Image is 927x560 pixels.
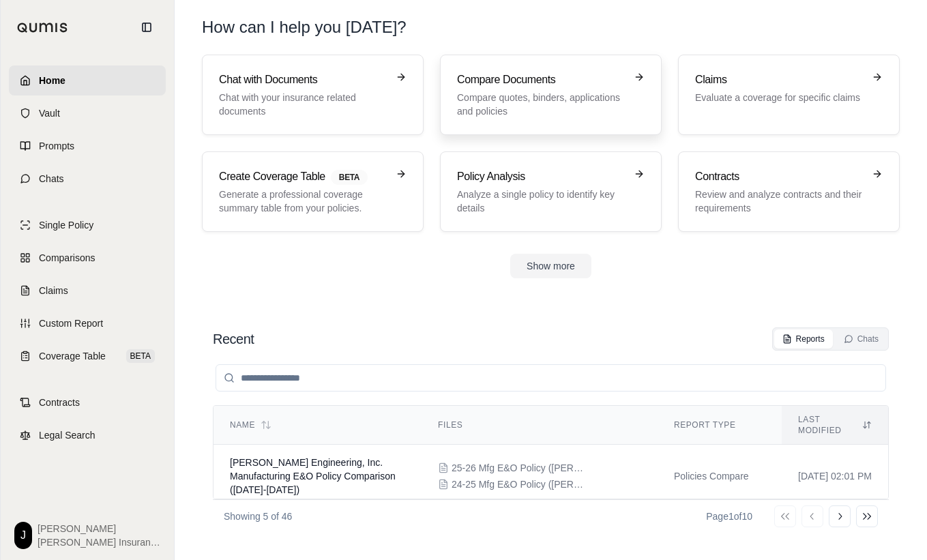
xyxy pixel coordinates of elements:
span: Coverage Table [39,349,106,363]
p: Showing 5 of 46 [224,510,292,523]
a: Chat with DocumentsChat with your insurance related documents [202,55,424,135]
a: Create Coverage TableBETAGenerate a professional coverage summary table from your policies. [202,151,424,232]
td: [DATE] 02:01 PM [782,445,888,508]
a: Policy AnalysisAnalyze a single policy to identify key details [440,151,662,232]
a: Coverage TableBETA [9,341,166,371]
a: ContractsReview and analyze contracts and their requirements [678,151,900,232]
a: Contracts [9,387,166,417]
h3: Contracts [695,168,864,185]
a: Compare DocumentsCompare quotes, binders, applications and policies [440,55,662,135]
a: Single Policy [9,210,166,240]
span: 25-26 Mfg E&O Policy (Koenig).pdf [452,461,588,475]
h3: Claims [695,72,864,88]
th: Files [422,406,658,445]
th: Report Type [658,406,782,445]
a: Chats [9,164,166,194]
span: BETA [331,170,368,185]
a: Custom Report [9,308,166,338]
a: Prompts [9,131,166,161]
p: Compare quotes, binders, applications and policies [457,91,626,118]
a: Vault [9,98,166,128]
a: Legal Search [9,420,166,450]
span: [PERSON_NAME] Insurance [38,535,160,549]
h2: Recent [213,329,254,349]
span: Koenig Engineering, Inc. Manufacturing E&O Policy Comparison (2024-2026) [230,457,396,495]
h3: Chat with Documents [219,72,387,88]
div: Name [230,419,405,430]
button: Reports [774,329,833,349]
p: Review and analyze contracts and their requirements [695,188,864,215]
span: Home [39,74,65,87]
span: Legal Search [39,428,95,442]
h1: How can I help you [DATE]? [202,16,900,38]
img: Qumis Logo [17,23,68,33]
span: Prompts [39,139,74,153]
span: Contracts [39,396,80,409]
a: Comparisons [9,243,166,273]
h3: Create Coverage Table [219,168,387,185]
span: Comparisons [39,251,95,265]
p: Evaluate a coverage for specific claims [695,91,864,104]
p: Chat with your insurance related documents [219,91,387,118]
button: Show more [510,254,591,278]
div: Chats [844,334,879,344]
td: Policies Compare [658,445,782,508]
div: Page 1 of 10 [706,510,752,523]
span: BETA [126,349,155,363]
span: [PERSON_NAME] [38,522,160,535]
h3: Policy Analysis [457,168,626,185]
span: Vault [39,106,60,120]
span: Chats [39,172,64,186]
button: Chats [836,329,887,349]
div: Reports [782,334,825,344]
span: Single Policy [39,218,93,232]
div: J [14,522,32,549]
p: Analyze a single policy to identify key details [457,188,626,215]
h3: Compare Documents [457,72,626,88]
span: Claims [39,284,68,297]
div: Last modified [798,414,872,436]
button: Collapse sidebar [136,16,158,38]
a: Home [9,65,166,95]
span: 24-25 Mfg E&O Policy (Koenig).pdf [452,477,588,491]
span: Custom Report [39,316,103,330]
a: Claims [9,276,166,306]
a: ClaimsEvaluate a coverage for specific claims [678,55,900,135]
p: Generate a professional coverage summary table from your policies. [219,188,387,215]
